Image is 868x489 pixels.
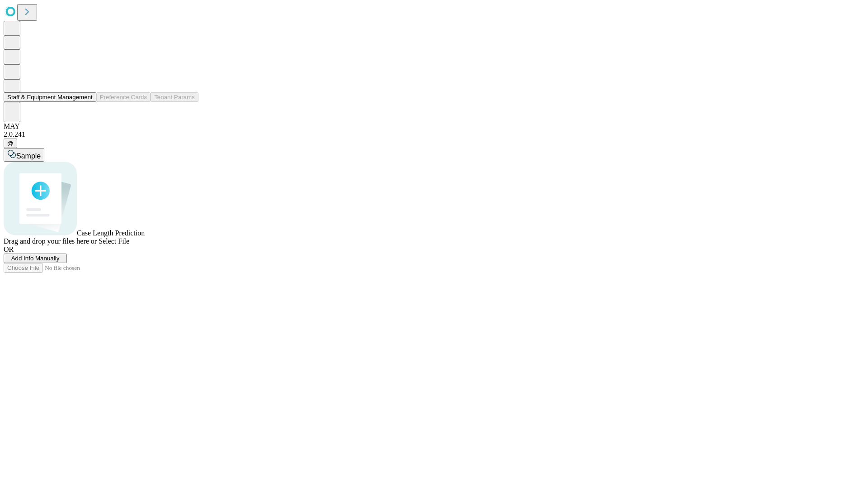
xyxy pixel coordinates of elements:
span: Case Length Prediction [77,229,145,237]
span: Select File [99,237,129,245]
span: Add Info Manually [11,255,60,262]
button: Add Info Manually [4,254,67,263]
button: Preference Cards [96,92,151,102]
div: 2.0.241 [4,130,864,139]
span: OR [4,245,14,253]
span: @ [7,140,14,147]
button: @ [4,139,17,148]
button: Tenant Params [151,92,198,102]
span: Sample [16,152,41,160]
div: MAY [4,122,864,130]
button: Staff & Equipment Management [4,92,96,102]
span: Drag and drop your files here or [4,237,97,245]
button: Sample [4,148,44,162]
